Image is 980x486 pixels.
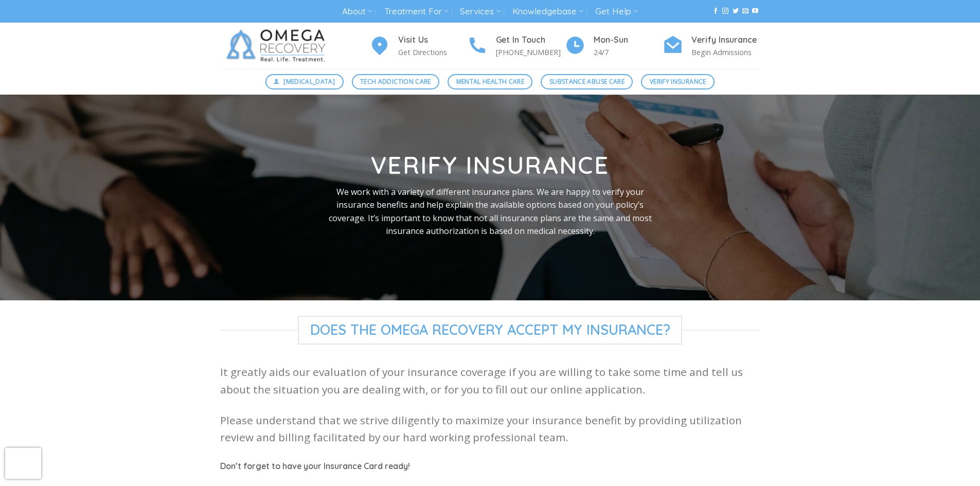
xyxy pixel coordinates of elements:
a: Follow on YouTube [752,8,758,15]
p: We work with a variety of different insurance plans. We are happy to verify your insurance benefi... [324,186,657,238]
h4: Get In Touch [496,33,565,47]
h4: Verify Insurance [691,33,760,47]
a: Send us an email [742,8,749,15]
img: Omega Recovery [220,23,336,69]
a: Get In Touch [PHONE_NUMBER] [467,33,565,59]
a: Treatment For [384,2,449,21]
p: 24/7 [594,46,663,58]
a: [MEDICAL_DATA] [265,74,344,89]
a: Follow on Facebook [712,8,719,15]
a: Mental Health Care [448,74,532,89]
span: Verify Insurance [650,77,706,86]
span: Does The Omega Recovery Accept My Insurance? [298,316,683,345]
a: Get Help [595,2,638,21]
strong: Verify Insurance [371,150,609,180]
h4: Visit Us [398,33,467,47]
a: Knowledgebase [512,2,583,21]
a: Services [460,2,501,21]
p: [PHONE_NUMBER] [496,46,565,58]
h4: Mon-Sun [594,33,663,47]
p: It greatly aids our evaluation of your insurance coverage if you are willing to take some time an... [220,364,760,398]
a: Follow on Twitter [733,8,739,15]
a: Verify Insurance Begin Admissions [663,33,760,59]
span: [MEDICAL_DATA] [283,77,335,86]
span: Substance Abuse Care [549,77,625,86]
span: Mental Health Care [456,77,524,86]
a: Verify Insurance [641,74,715,89]
a: Tech Addiction Care [352,74,440,89]
span: Tech Addiction Care [360,77,431,86]
a: Visit Us Get Directions [369,33,467,59]
p: Get Directions [398,46,467,58]
p: Begin Admissions [691,46,760,58]
a: About [342,2,372,21]
a: Substance Abuse Care [541,74,633,89]
a: Follow on Instagram [722,8,728,15]
h5: Don’t forget to have your Insurance Card ready! [220,460,760,473]
p: Please understand that we strive diligently to maximize your insurance benefit by providing utili... [220,412,760,446]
